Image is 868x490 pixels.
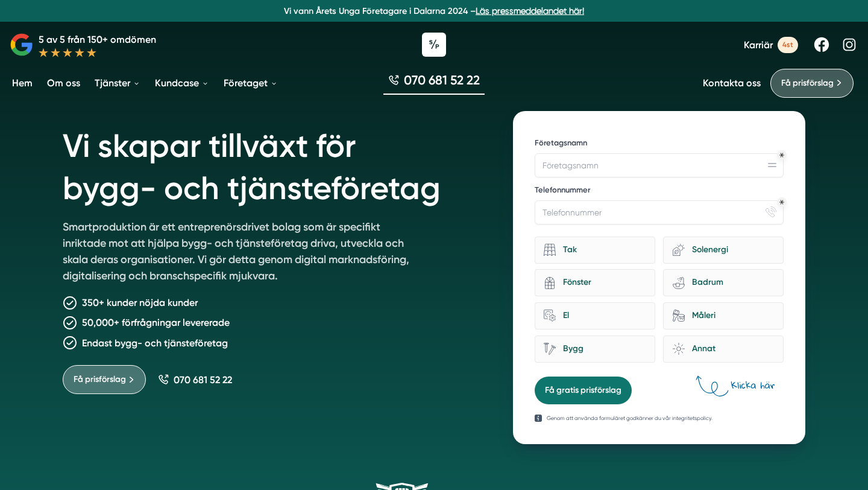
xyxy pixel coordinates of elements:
[82,336,228,351] p: Endast bygg- och tjänsteföretag
[547,414,712,422] p: Genom att använda formuläret godkänner du vår integritetspolicy.
[535,200,784,224] input: Telefonnummer
[174,374,232,386] span: 070 681 52 22
[770,69,854,98] a: Få prisförslag
[74,373,126,386] span: Få prisförslag
[476,6,584,16] a: Läs pressmeddelandet här!
[404,71,480,89] span: 070 681 52 22
[10,68,35,98] a: Hem
[82,315,230,330] p: 50,000+ förfrågningar levererade
[153,68,212,98] a: Kundcase
[535,185,784,198] label: Telefonnummer
[63,219,410,289] p: Smartproduktion är ett entreprenörsdrivet bolag som är specifikt inriktade mot att hjälpa bygg- o...
[82,295,198,310] p: 350+ kunder nöjda kunder
[535,138,784,151] label: Företagsnamn
[63,111,484,219] h1: Vi skapar tillväxt för bygg- och tjänsteföretag
[779,153,784,157] div: Obligatoriskt
[45,68,83,98] a: Om oss
[383,71,485,95] a: 070 681 52 22
[158,374,232,386] a: 070 681 52 22
[5,5,863,17] p: Vi vann Årets Unga Företagare i Dalarna 2024 –
[781,77,834,90] span: Få prisförslag
[39,32,156,47] p: 5 av 5 från 150+ omdömen
[535,153,784,177] input: Företagsnamn
[221,68,280,98] a: Företaget
[63,365,146,394] a: Få prisförslag
[744,37,798,53] a: Karriär 4st
[744,39,773,51] span: Karriär
[779,200,784,205] div: Obligatoriskt
[778,37,798,53] span: 4st
[92,68,143,98] a: Tjänster
[703,77,761,89] a: Kontakta oss
[535,377,632,404] button: Få gratis prisförslag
